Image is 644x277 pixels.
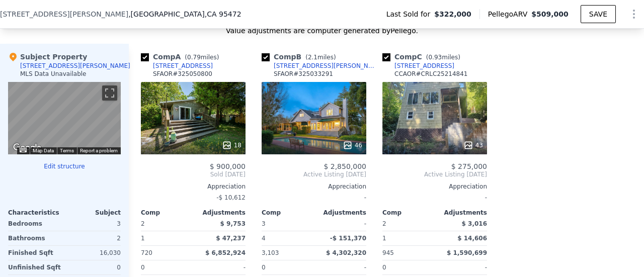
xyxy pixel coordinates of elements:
[274,62,378,70] div: [STREET_ADDRESS][PERSON_NAME]
[216,194,246,201] span: -$ 10,612
[624,4,644,24] button: Show Options
[382,264,386,271] span: 0
[195,260,246,274] div: -
[262,220,266,227] span: 3
[141,62,213,70] a: [STREET_ADDRESS]
[187,54,201,61] span: 0.79
[382,182,487,191] div: Appreciation
[531,10,569,18] span: $509,000
[330,235,366,242] span: -$ 151,370
[314,209,366,217] div: Adjustments
[64,209,121,217] div: Subject
[382,209,435,217] div: Comp
[274,70,333,78] div: SFAOR # 325033291
[20,70,87,78] div: MLS Data Unavailable
[141,220,145,227] span: 2
[153,62,213,70] div: [STREET_ADDRESS]
[262,231,312,245] div: 4
[382,62,454,70] a: [STREET_ADDRESS]
[181,54,223,61] span: ( miles)
[422,54,464,61] span: ( miles)
[262,191,366,205] div: -
[8,52,87,62] div: Subject Property
[435,209,487,217] div: Adjustments
[8,260,62,274] div: Unfinished Sqft
[262,249,279,256] span: 3,103
[60,148,74,153] a: Terms (opens in new tab)
[462,220,487,227] span: $ 3,016
[216,235,246,242] span: $ 47,237
[128,9,241,19] span: , [GEOGRAPHIC_DATA]
[262,209,314,217] div: Comp
[382,170,487,178] span: Active Listing [DATE]
[394,62,454,70] div: [STREET_ADDRESS]
[66,231,121,245] div: 2
[141,264,145,271] span: 0
[382,231,433,245] div: 1
[262,182,366,191] div: Appreciation
[308,54,317,61] span: 2.1
[382,220,386,227] span: 2
[324,162,366,170] span: $ 2,850,000
[382,52,464,62] div: Comp C
[66,217,121,231] div: 3
[220,220,246,227] span: $ 9,753
[141,231,191,245] div: 1
[488,9,532,19] span: Pellego ARV
[262,264,266,271] span: 0
[8,162,121,170] button: Edit structure
[141,52,223,62] div: Comp A
[141,209,193,217] div: Comp
[66,260,121,274] div: 0
[581,5,616,23] button: SAVE
[437,260,487,274] div: -
[20,148,27,152] button: Keyboard shortcuts
[80,148,118,153] a: Report a problem
[8,82,121,154] div: Street View
[463,140,483,150] div: 43
[66,246,121,260] div: 16,030
[457,235,487,242] span: $ 14,606
[8,217,62,231] div: Bedrooms
[386,9,435,19] span: Last Sold for
[8,246,62,260] div: Finished Sqft
[210,162,246,170] span: $ 900,000
[262,170,366,178] span: Active Listing [DATE]
[343,140,362,150] div: 46
[102,85,117,101] button: Toggle fullscreen view
[447,249,487,256] span: $ 1,590,699
[11,141,44,154] img: Google
[141,182,246,191] div: Appreciation
[141,170,246,178] span: Sold [DATE]
[428,54,442,61] span: 0.93
[141,249,152,256] span: 720
[326,249,366,256] span: $ 4,302,320
[33,147,54,154] button: Map Data
[262,62,378,70] a: [STREET_ADDRESS][PERSON_NAME]
[451,162,487,170] span: $ 275,000
[8,209,64,217] div: Characteristics
[316,217,366,231] div: -
[153,70,212,78] div: SFAOR # 325050800
[222,140,242,150] div: 18
[382,249,394,256] span: 945
[382,191,487,205] div: -
[11,141,44,154] a: Open this area in Google Maps (opens a new window)
[20,62,130,70] div: [STREET_ADDRESS][PERSON_NAME]
[205,249,246,256] span: $ 6,852,924
[193,209,246,217] div: Adjustments
[434,9,471,19] span: $322,000
[8,231,62,245] div: Bathrooms
[316,260,366,274] div: -
[301,54,340,61] span: ( miles)
[205,10,242,18] span: , CA 95472
[8,82,121,154] div: Map
[394,70,467,78] div: CCAOR # CRLC25214841
[262,52,340,62] div: Comp B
